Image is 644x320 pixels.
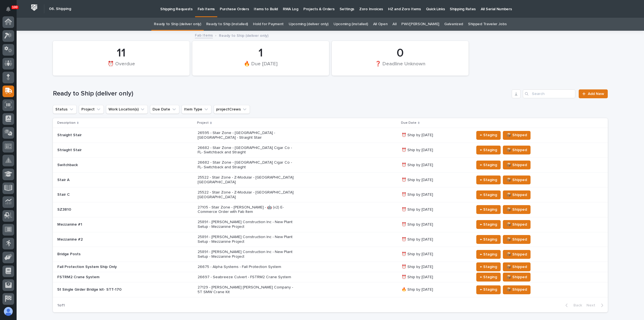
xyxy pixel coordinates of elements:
button: ← Staging [476,146,501,154]
button: Work Location(s) [106,105,148,114]
button: Notifications [2,3,14,15]
span: 📦 Shipped [506,177,527,183]
span: 📦 Shipped [506,236,527,243]
button: ← Staging [476,262,501,271]
a: Ready to Ship (deliver only) [154,18,201,31]
p: 27105 - Stair Zone - [PERSON_NAME] - 🤖 (v2) E-Commerce Order with Fab Item [198,205,294,215]
p: Switchback [57,163,154,167]
a: All [392,18,396,31]
button: 📦 Shipped [503,190,531,199]
p: ⏰ Ship by [DATE] [402,192,470,197]
tr: SZ381027105 - Stair Zone - [PERSON_NAME] - 🤖 (v2) E-Commerce Order with Fab Item⏰ Ship by [DATE]←... [53,202,608,217]
p: Striaght Stair [57,148,154,153]
p: 🔥 Ship by [DATE] [402,287,470,292]
p: ⏰ Ship by [DATE] [402,252,470,257]
p: 26595 - Stair Zone - [GEOGRAPHIC_DATA] - [GEOGRAPHIC_DATA] - Straight Stair [198,131,294,140]
button: 📦 Shipped [503,131,531,140]
button: ← Staging [476,250,501,259]
tr: Stair C25522 - Stair Zone - Z-Modular - [GEOGRAPHIC_DATA] [GEOGRAPHIC_DATA]⏰ Ship by [DATE]← Stag... [53,187,608,202]
button: ← Staging [476,235,501,244]
button: 📦 Shipped [503,262,531,271]
p: FSTRM2 Crane System [57,275,154,280]
span: ← Staging [480,132,497,138]
tr: FSTRM2 Crane System26697 - Seabreeze Culvert - FSTRM2 Crane System⏰ Ship by [DATE]← Staging📦 Shipped [53,272,608,282]
a: PWI/[PERSON_NAME] [401,18,439,31]
p: ⏰ Ship by [DATE] [402,163,470,167]
span: ← Staging [480,162,497,168]
p: 25891 - [PERSON_NAME] Construction Inc - New Plant Setup - Mezzanine Project [198,250,294,259]
p: 25891 - [PERSON_NAME] Construction Inc - New Plant Setup - Mezzanine Project [198,235,294,244]
button: 📦 Shipped [503,146,531,154]
p: 5t Single Girder Bridge kit- STT-170 [57,287,154,292]
p: Description [57,120,76,126]
tr: Bridge Posts25891 - [PERSON_NAME] Construction Inc - New Plant Setup - Mezzanine Project⏰ Ship by... [53,247,608,262]
button: Next [584,303,608,308]
span: ← Staging [480,236,497,243]
a: Hold for Payment [253,18,284,31]
tr: Switchback26682 - Stair Zone - [GEOGRAPHIC_DATA] Cigar Co - FL- Switchback and Straight⏰ Ship by ... [53,158,608,172]
button: Due Date [150,105,179,114]
button: 📦 Shipped [503,250,531,259]
p: ⏰ Ship by [DATE] [402,222,470,227]
p: SZ3810 [57,207,154,212]
p: Straight Stair [57,133,154,138]
span: ← Staging [480,251,497,258]
button: ← Staging [476,131,501,140]
div: 11 [62,46,180,60]
button: ← Staging [476,285,501,294]
span: Next [586,303,599,308]
p: 26682 - Stair Zone - [GEOGRAPHIC_DATA] Cigar Co - FL- Switchback and Straight [198,146,294,155]
div: 0 [341,46,459,60]
button: 📦 Shipped [503,176,531,184]
h1: Ready to Ship (deliver only) [53,90,509,98]
tr: Straight Stair26595 - Stair Zone - [GEOGRAPHIC_DATA] - [GEOGRAPHIC_DATA] - Straight Stair⏰ Ship b... [53,128,608,143]
span: ← Staging [480,264,497,270]
p: 26682 - Stair Zone - [GEOGRAPHIC_DATA] Cigar Co - FL- Switchback and Straight [198,160,294,170]
button: 📦 Shipped [503,273,531,282]
button: 📦 Shipped [503,161,531,169]
span: 📦 Shipped [506,251,527,258]
a: Upcoming (deliver only) [289,18,329,31]
p: Stair C [57,192,154,197]
div: Search [523,89,575,98]
p: 26697 - Seabreeze Culvert - FSTRM2 Crane System [198,275,294,280]
a: All Open [373,18,388,31]
button: ← Staging [476,273,501,282]
a: Ready to Ship (installed) [206,18,248,31]
p: Ready to Ship (deliver only) [219,32,268,38]
span: ← Staging [480,177,497,183]
p: Fall Protection System Ship Only [57,265,154,269]
span: ← Staging [480,286,497,293]
tr: Mezzanine #125891 - [PERSON_NAME] Construction Inc - New Plant Setup - Mezzanine Project⏰ Ship by... [53,217,608,232]
span: 📦 Shipped [506,286,527,293]
span: 📦 Shipped [506,162,527,168]
div: 1 [202,46,320,60]
span: 📦 Shipped [506,274,527,280]
span: 📦 Shipped [506,147,527,153]
p: Mezzanine #2 [57,237,154,242]
button: ← Staging [476,176,501,184]
p: ⏰ Ship by [DATE] [402,265,470,269]
div: Notifications100 [7,7,14,16]
button: ← Staging [476,205,501,214]
button: 📦 Shipped [503,220,531,229]
button: 📦 Shipped [503,285,531,294]
p: ⏰ Ship by [DATE] [402,178,470,182]
a: Galvanized [444,18,463,31]
p: 26675 - Alpha Systems - Fall Protection System [198,265,294,269]
button: projectCrews [214,105,250,114]
span: 📦 Shipped [506,264,527,270]
button: Back [561,303,584,308]
a: Upcoming (installed) [333,18,368,31]
span: Add New [588,92,604,96]
p: 1 of 1 [53,299,69,312]
img: Workspace Logo [29,2,39,13]
span: 📦 Shipped [506,206,527,213]
a: Add New [579,89,608,98]
p: Project [197,120,209,126]
span: ← Staging [480,192,497,198]
p: Due Date [401,120,417,126]
button: ← Staging [476,190,501,199]
tr: 5t Single Girder Bridge kit- STT-17027129 - [PERSON_NAME] [PERSON_NAME] Company - 5T SMW Crane Ki... [53,282,608,297]
span: 📦 Shipped [506,192,527,198]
